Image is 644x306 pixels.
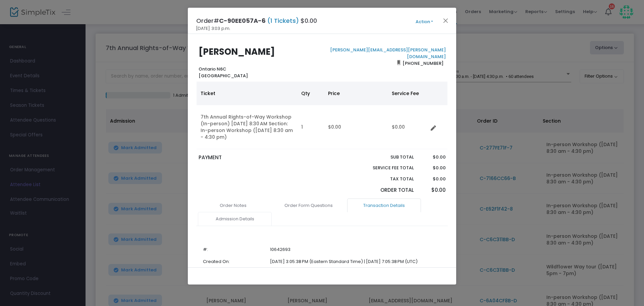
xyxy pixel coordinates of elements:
[199,46,275,58] b: [PERSON_NAME]
[347,199,421,213] a: Transaction Details
[357,186,414,194] p: Order Total
[357,165,414,171] p: Service Fee Total
[420,186,445,194] p: $0.00
[203,256,270,268] td: Created On:
[197,105,297,149] td: 7th Annual Rights-of-Way Workshop (In-person) [DATE] 8:30 AM Section: In-person Workshop ([DATE] ...
[272,199,345,213] a: Order Form Questions
[388,105,428,149] td: $0.00
[196,25,230,32] span: [DATE] 3:03 p.m.
[197,82,297,105] th: Ticket
[297,105,324,149] td: 1
[420,154,445,161] p: $0.00
[196,199,270,213] a: Order Notes
[196,16,317,25] h4: Order# $0.00
[324,82,388,105] th: Price
[270,256,418,268] td: [DATE] 3:05:38 PM (Eastern Standard Time) | [DATE] 7:05:38 PM (UTC)
[357,176,414,182] p: Tax Total
[324,105,388,149] td: $0.00
[198,212,272,226] a: Admission Details
[203,244,270,256] td: #:
[270,244,418,256] td: 10642693
[197,82,447,149] div: Data table
[388,82,428,105] th: Service Fee
[297,82,324,105] th: Qty
[266,16,301,25] span: (1 Tickets)
[420,176,445,182] p: $0.00
[199,154,319,162] p: PAYMENT
[357,154,414,161] p: Sub total
[219,16,266,25] span: C-90EE057A-6
[420,165,445,171] p: $0.00
[199,66,248,79] b: Ontario N6C [GEOGRAPHIC_DATA]
[441,16,450,25] button: Close
[404,18,444,26] button: Action
[329,47,446,60] a: [PERSON_NAME][EMAIL_ADDRESS][PERSON_NAME][DOMAIN_NAME]
[400,58,446,69] span: [PHONE_NUMBER]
